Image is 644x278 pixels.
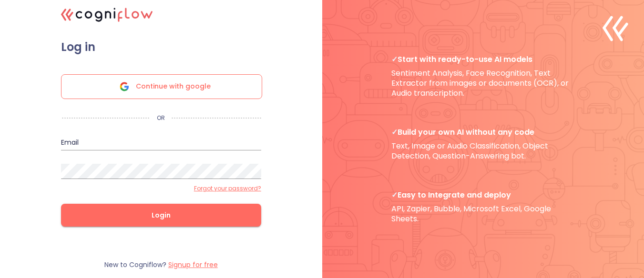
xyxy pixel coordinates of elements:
span: Easy to Integrate and deploy [391,190,575,200]
p: OR [150,114,172,122]
div: Continue with google [61,74,262,99]
button: Login [61,204,261,227]
b: ✓ [391,189,398,200]
b: ✓ [391,54,398,65]
label: Forgot your password? [194,185,261,192]
span: Start with ready-to-use AI models [391,54,575,64]
p: API, Zapier, Bubble, Microsoft Excel, Google Sheets. [391,190,575,224]
b: ✓ [391,127,398,138]
p: Text, Image or Audio Classification, Object Detection, Question-Answering bot. [391,127,575,161]
span: Log in [61,40,261,54]
span: Login [76,209,246,221]
label: Signup for free [168,260,218,269]
span: Continue with google [136,75,211,99]
p: Sentiment Analysis, Face Recognition, Text Extractor from images or documents (OCR), or Audio tra... [391,54,575,99]
span: Build your own AI without any code [391,127,575,137]
p: New to Cogniflow? [104,260,218,269]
